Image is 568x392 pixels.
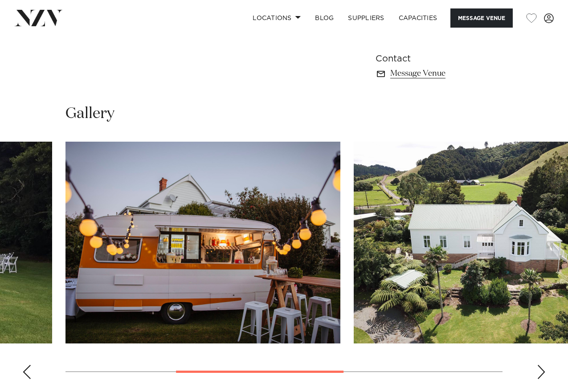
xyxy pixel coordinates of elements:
[376,52,503,65] h6: Contact
[450,8,513,28] button: Message Venue
[14,10,63,26] img: nzv-logo.png
[65,104,114,124] h2: Gallery
[341,8,391,28] a: SUPPLIERS
[308,8,341,28] a: BLOG
[376,67,503,80] a: Message Venue
[65,142,340,343] swiper-slide: 2 / 4
[392,8,445,28] a: Capacities
[245,8,308,28] a: Locations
